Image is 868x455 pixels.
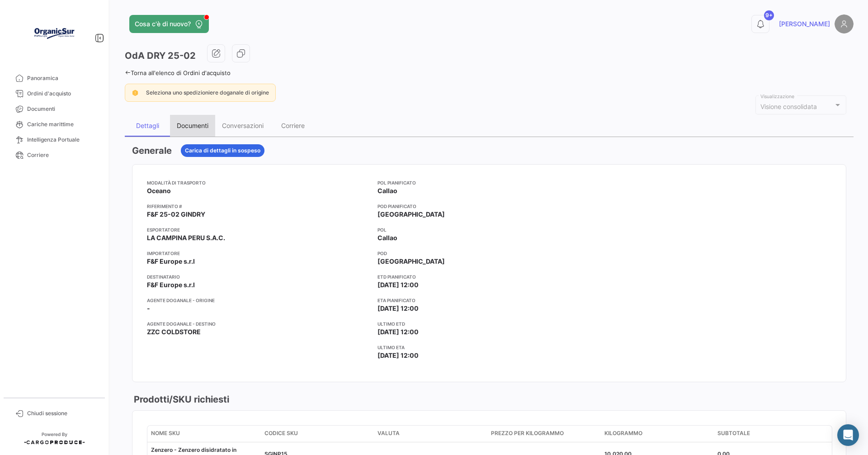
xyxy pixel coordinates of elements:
a: Intelligenza Portuale [7,132,101,147]
span: [DATE] 12:00 [377,351,419,360]
app-card-info-title: POL [377,226,601,233]
span: - [147,304,150,313]
span: LA CAMPINA PERU S.A.C. [147,233,225,242]
a: Corriere [7,147,101,163]
app-card-info-title: ETD pianificato [377,273,601,280]
span: ZZC COLDSTORE [147,327,201,337]
span: Documenti [27,105,98,113]
span: [DATE] 12:00 [377,304,419,313]
img: Logo+OrganicSur.png [32,11,77,56]
span: Panoramica [27,74,98,82]
span: [GEOGRAPHIC_DATA] [377,210,445,219]
span: Chiudi sessione [27,409,98,417]
span: [PERSON_NAME] [779,19,830,28]
span: Callao [377,186,397,195]
datatable-header-cell: Valuta [374,426,487,442]
span: [DATE] 12:00 [377,280,419,289]
a: Cariche marittime [7,117,101,132]
app-card-info-title: Agente doganale - Origine [147,297,370,304]
img: placeholder-user.png [835,14,854,33]
div: Corriere [281,122,305,129]
a: Ordini d'acquisto [7,86,101,101]
app-card-info-title: ETA pianificato [377,297,601,304]
app-card-info-title: Agente doganale - Destino [147,320,370,327]
span: Oceano [147,186,171,195]
app-card-info-title: Ultimo ETA [377,344,601,351]
h3: Generale [132,144,172,157]
div: Conversazioni [222,122,264,129]
datatable-header-cell: Codice SKU [261,426,374,442]
span: Cosa c'è di nuovo? [135,19,191,28]
span: Callao [377,233,397,242]
span: Nome SKU [151,429,180,437]
span: Codice SKU [264,429,298,437]
app-card-info-title: Ultimo ETD [377,320,601,327]
span: Corriere [27,151,98,159]
span: Seleziona uno spedizioniere doganale di origine [146,89,269,96]
datatable-header-cell: Nome SKU [147,426,261,442]
app-card-info-title: POL pianificato [377,179,601,186]
a: Panoramica [7,71,101,86]
span: Cariche marittime [27,120,98,128]
div: Documenti [177,122,208,129]
h3: Prodotti/SKU richiesti [132,393,229,406]
span: Valuta [377,429,400,437]
span: Ordini d'acquisto [27,90,98,98]
app-card-info-title: POD [377,250,601,257]
div: Abrir Intercom Messenger [837,424,859,446]
a: Torna all'elenco di Ordini d'acquisto [125,69,231,76]
span: Carica di dettagli in sospeso [185,147,260,155]
app-card-info-title: Riferimento # [147,203,370,210]
span: F&F Europe s.r.l [147,257,195,266]
h3: OdA DRY 25-02 [125,49,196,62]
app-card-info-title: Esportatore [147,226,370,233]
span: Kilogrammo [604,429,642,437]
span: [GEOGRAPHIC_DATA] [377,257,445,266]
span: Prezzo per Kilogrammo [491,429,564,437]
div: Dettagli [136,122,159,129]
app-card-info-title: Destinatario [147,273,370,280]
mat-select-trigger: Visione consolidata [760,103,817,110]
span: F&F 25-02 GINDRY [147,210,205,219]
app-card-info-title: POD pianificato [377,203,601,210]
button: Cosa c'è di nuovo? [129,15,209,33]
span: F&F Europe s.r.l [147,280,195,289]
span: Intelligenza Portuale [27,136,98,144]
app-card-info-title: Modalità di trasporto [147,179,370,186]
a: Documenti [7,101,101,117]
span: [DATE] 12:00 [377,327,419,337]
app-card-info-title: Importatore [147,250,370,257]
span: Subtotale [717,429,750,437]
